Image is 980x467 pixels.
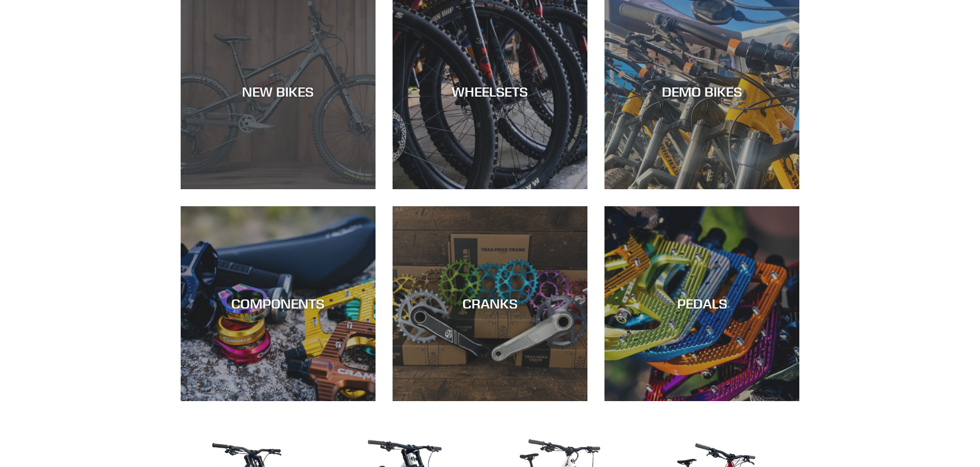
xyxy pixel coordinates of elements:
[604,84,799,100] div: DEMO BIKES
[181,206,376,401] a: COMPONENTS
[604,206,799,401] a: PEDALS
[393,295,587,312] div: CRANKS
[181,84,376,100] div: NEW BIKES
[604,295,799,312] div: PEDALS
[393,206,587,401] a: CRANKS
[181,295,376,312] div: COMPONENTS
[393,84,587,100] div: WHEELSETS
